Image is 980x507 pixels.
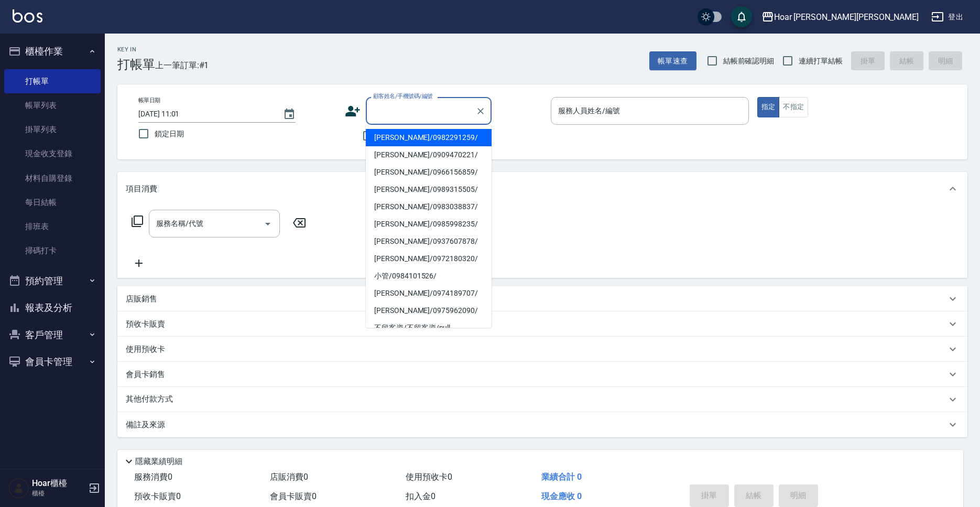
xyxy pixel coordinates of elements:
h2: Key In [117,46,155,53]
li: [PERSON_NAME]/0989315505/ [366,181,492,198]
input: YYYY/MM/DD hh:mm [138,105,273,123]
div: 項目消費 [117,172,967,206]
h3: 打帳單 [117,57,155,72]
span: 業績合計 0 [541,472,582,482]
button: save [731,6,752,27]
button: 預約管理 [4,267,101,295]
img: Person [8,478,29,499]
button: 帳單速查 [649,51,696,71]
div: 備註及來源 [117,412,967,437]
li: [PERSON_NAME]/0982291259/ [366,129,492,146]
span: 上一筆訂單:#1 [155,59,209,72]
div: 店販銷售 [117,286,967,311]
label: 顧客姓名/手機號碼/編號 [373,92,433,100]
li: [PERSON_NAME]/0909470221/ [366,146,492,164]
p: 隱藏業績明細 [135,456,182,467]
span: 預收卡販賣 0 [134,491,181,501]
a: 材料自購登錄 [4,166,101,190]
li: [PERSON_NAME]/0966156859/ [366,164,492,181]
button: 報表及分析 [4,294,101,321]
span: 鎖定日期 [155,128,184,139]
button: Choose date, selected date is 2025-10-04 [277,102,302,127]
button: 指定 [757,97,780,117]
button: Open [259,215,276,232]
p: 預收卡販賣 [126,319,165,330]
div: 使用預收卡 [117,337,967,362]
a: 現金收支登錄 [4,142,101,166]
h5: Hoar櫃檯 [32,478,85,489]
p: 櫃檯 [32,489,85,498]
a: 打帳單 [4,69,101,93]
span: 使用預收卡 0 [406,472,452,482]
li: [PERSON_NAME]/0983038837/ [366,198,492,215]
li: [PERSON_NAME]/0972180320/ [366,250,492,267]
span: 連續打單結帳 [799,56,843,67]
span: 扣入金 0 [406,491,435,501]
li: [PERSON_NAME]/0937607878/ [366,233,492,250]
span: 店販消費 0 [270,472,308,482]
div: 預收卡販賣 [117,311,967,337]
p: 店販銷售 [126,294,157,305]
p: 會員卡銷售 [126,369,165,380]
p: 項目消費 [126,184,157,195]
a: 帳單列表 [4,93,101,117]
div: 會員卡銷售 [117,362,967,387]
span: 現金應收 0 [541,491,582,501]
button: 登出 [927,7,967,27]
button: 櫃檯作業 [4,38,101,65]
label: 帳單日期 [138,96,160,104]
button: Hoar [PERSON_NAME][PERSON_NAME] [757,6,923,28]
span: 服務消費 0 [134,472,172,482]
a: 掛單列表 [4,117,101,142]
li: 不留客資/不留客資/null [366,319,492,337]
div: Hoar [PERSON_NAME][PERSON_NAME] [774,10,919,24]
span: 會員卡販賣 0 [270,491,317,501]
a: 掃碼打卡 [4,239,101,263]
button: 客戶管理 [4,321,101,349]
p: 其他付款方式 [126,394,178,405]
button: 會員卡管理 [4,348,101,375]
button: Clear [473,104,488,118]
button: 不指定 [779,97,808,117]
p: 備註及來源 [126,419,165,430]
img: Logo [13,9,42,23]
li: 小管/0984101526/ [366,267,492,285]
div: 其他付款方式 [117,387,967,412]
span: 結帳前確認明細 [723,56,775,67]
li: [PERSON_NAME]/0985998235/ [366,215,492,233]
a: 排班表 [4,214,101,239]
p: 使用預收卡 [126,344,165,355]
li: [PERSON_NAME]/0975962090/ [366,302,492,319]
li: [PERSON_NAME]/0974189707/ [366,285,492,302]
a: 每日結帳 [4,190,101,214]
